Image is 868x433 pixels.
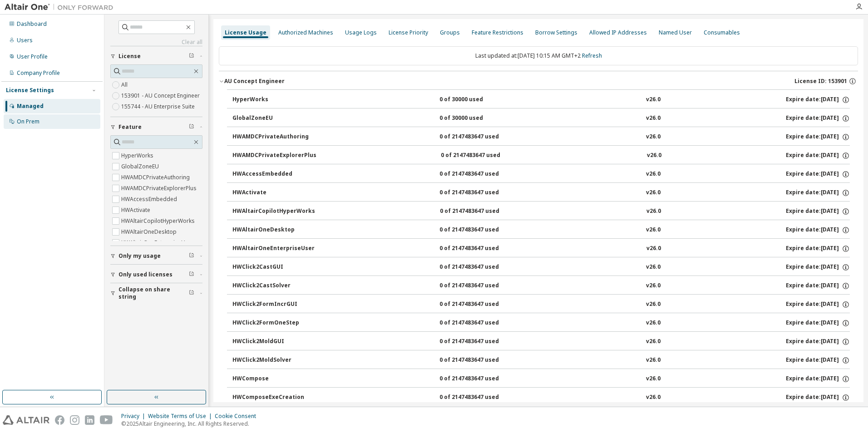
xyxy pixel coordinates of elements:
[278,29,333,36] div: Authorized Machines
[389,29,428,36] div: License Priority
[121,183,198,194] label: HWAMDCPrivateExplorerPlus
[110,246,202,266] button: Only my usage
[232,319,314,327] div: HWClick2FormOneStep
[232,282,314,290] div: HWClick2CastSolver
[439,263,521,271] div: 0 of 2147483647 used
[786,152,850,160] div: Expire date: [DATE]
[232,313,850,333] button: HWClick2FormOneStep0 of 2147483647 usedv26.0Expire date:[DATE]
[121,172,192,183] label: HWAMDCPrivateAuthoring
[232,220,850,240] button: HWAltairOneDesktop0 of 2147483647 usedv26.0Expire date:[DATE]
[646,300,661,309] div: v26.0
[439,96,521,104] div: 0 of 30000 used
[17,118,39,125] div: On Prem
[589,29,647,36] div: Allowed IP Addresses
[646,282,661,290] div: v26.0
[646,226,661,234] div: v26.0
[55,415,64,425] img: facebook.svg
[110,46,202,66] button: License
[232,356,314,364] div: HWClick2MoldSolver
[121,216,197,226] label: HWAltairCopilotHyperWorks
[439,319,521,327] div: 0 of 2147483647 used
[786,226,850,234] div: Expire date: [DATE]
[786,189,850,197] div: Expire date: [DATE]
[646,96,661,104] div: v26.0
[786,114,850,123] div: Expire date: [DATE]
[646,356,661,364] div: v26.0
[118,286,189,300] span: Collapse on share string
[786,263,850,271] div: Expire date: [DATE]
[786,356,850,364] div: Expire date: [DATE]
[646,170,661,178] div: v26.0
[189,123,194,131] span: Clear filter
[232,202,850,221] button: HWAltairCopilotHyperWorks0 of 2147483647 usedv26.0Expire date:[DATE]
[232,96,314,104] div: HyperWorks
[439,226,521,234] div: 0 of 2147483647 used
[232,146,850,166] button: HWAMDCPrivateExplorerPlus0 of 2147483647 usedv26.0Expire date:[DATE]
[786,300,850,309] div: Expire date: [DATE]
[118,271,173,278] span: Only used licenses
[224,78,285,85] div: AU Concept Engineer
[786,394,850,402] div: Expire date: [DATE]
[704,29,740,36] div: Consumables
[3,415,49,425] img: altair_logo.svg
[232,338,314,346] div: HWClick2MoldGUI
[232,332,850,352] button: HWClick2MoldGUI0 of 2147483647 usedv26.0Expire date:[DATE]
[646,319,661,327] div: v26.0
[100,415,113,425] img: youtube.svg
[232,394,314,402] div: HWComposeExeCreation
[232,226,314,234] div: HWAltairOneDesktop
[189,252,194,260] span: Clear filter
[232,189,314,197] div: HWActivate
[121,205,152,216] label: HWActivate
[121,101,197,112] label: 155744 - AU Enterprise Suite
[646,133,661,141] div: v26.0
[189,53,194,60] span: Clear filter
[794,78,847,85] span: License ID: 153901
[110,117,202,137] button: Feature
[17,53,48,60] div: User Profile
[121,194,179,205] label: HWAccessEmbedded
[345,29,377,36] div: Usage Logs
[646,189,661,197] div: v26.0
[17,37,33,44] div: Users
[786,338,850,346] div: Expire date: [DATE]
[6,87,54,94] div: License Settings
[440,29,460,36] div: Groups
[646,207,661,216] div: v26.0
[17,103,44,110] div: Managed
[219,46,858,65] div: Last updated at: [DATE] 10:15 AM GMT+2
[121,237,196,248] label: HWAltairOneEnterpriseUser
[439,170,521,178] div: 0 of 2147483647 used
[582,52,602,59] a: Refresh
[439,114,521,123] div: 0 of 30000 used
[232,164,850,184] button: HWAccessEmbedded0 of 2147483647 usedv26.0Expire date:[DATE]
[535,29,577,36] div: Borrow Settings
[439,338,521,346] div: 0 of 2147483647 used
[215,413,261,420] div: Cookie Consent
[85,415,94,425] img: linkedin.svg
[189,271,194,278] span: Clear filter
[646,338,661,346] div: v26.0
[121,420,261,428] p: © 2025 Altair Engineering, Inc. All Rights Reserved.
[189,290,194,297] span: Clear filter
[232,127,850,147] button: HWAMDCPrivateAuthoring0 of 2147483647 usedv26.0Expire date:[DATE]
[5,3,118,12] img: Altair One
[646,245,661,253] div: v26.0
[232,207,315,216] div: HWAltairCopilotHyperWorks
[232,170,314,178] div: HWAccessEmbedded
[121,90,202,101] label: 153901 - AU Concept Engineer
[232,133,314,141] div: HWAMDCPrivateAuthoring
[786,207,850,216] div: Expire date: [DATE]
[439,300,521,309] div: 0 of 2147483647 used
[786,282,850,290] div: Expire date: [DATE]
[219,71,858,91] button: AU Concept EngineerLicense ID: 153901
[441,152,523,160] div: 0 of 2147483647 used
[118,252,161,260] span: Only my usage
[225,29,266,36] div: License Usage
[121,79,129,90] label: All
[439,356,521,364] div: 0 of 2147483647 used
[786,133,850,141] div: Expire date: [DATE]
[232,276,850,296] button: HWClick2CastSolver0 of 2147483647 usedv26.0Expire date:[DATE]
[646,375,661,383] div: v26.0
[659,29,692,36] div: Named User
